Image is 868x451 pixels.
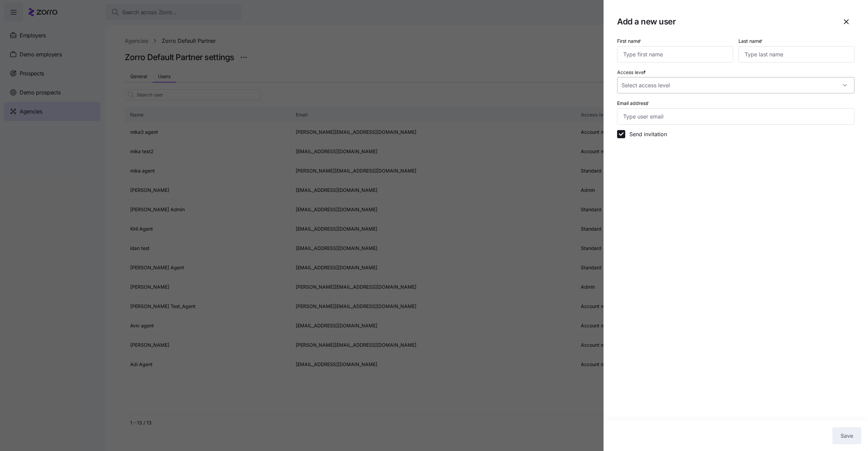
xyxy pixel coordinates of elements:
label: Access level [617,69,647,76]
button: Save [832,427,861,444]
label: Send invitation [625,130,667,138]
input: Select access level [617,77,854,93]
span: Save [841,432,853,440]
h1: Add a new user [617,16,833,27]
label: Email address [617,100,650,107]
label: Last name [738,37,764,45]
input: Type last name [738,46,854,62]
label: First name [617,37,643,45]
input: Type user email [617,108,854,125]
input: Type first name [617,46,733,62]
